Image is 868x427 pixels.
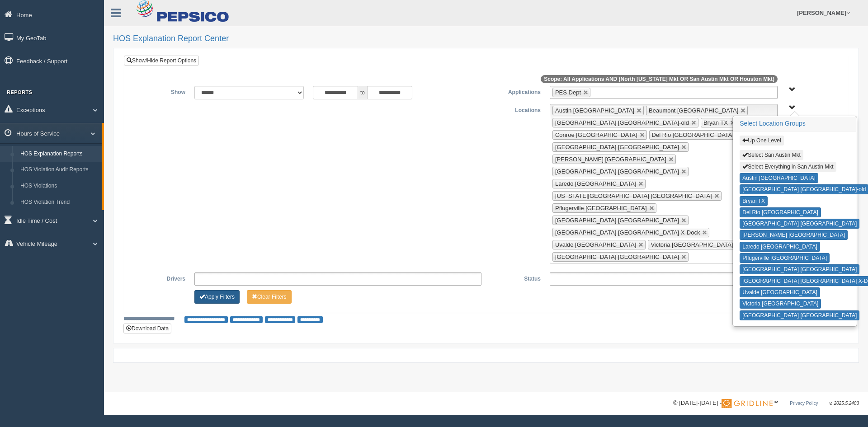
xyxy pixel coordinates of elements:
[124,56,199,66] a: Show/Hide Report Options
[740,242,820,252] button: Laredo [GEOGRAPHIC_DATA]
[555,168,679,175] span: [GEOGRAPHIC_DATA] [GEOGRAPHIC_DATA]
[247,290,292,304] button: Change Filter Options
[649,107,738,114] span: Beaumont [GEOGRAPHIC_DATA]
[555,131,637,138] span: Conroe [GEOGRAPHIC_DATA]
[123,324,171,333] button: Download Data
[131,272,190,283] label: Drivers
[790,401,818,406] a: Privacy Policy
[486,272,545,283] label: Status
[555,241,636,248] span: Uvalde [GEOGRAPHIC_DATA]
[555,217,679,224] span: [GEOGRAPHIC_DATA] [GEOGRAPHIC_DATA]
[194,290,240,304] button: Change Filter Options
[555,89,581,96] span: PES Dept
[740,299,821,309] button: Victoria [GEOGRAPHIC_DATA]
[740,310,859,320] button: [GEOGRAPHIC_DATA] [GEOGRAPHIC_DATA]
[555,144,679,150] span: [GEOGRAPHIC_DATA] [GEOGRAPHIC_DATA]
[830,401,859,406] span: v. 2025.5.2403
[740,162,836,172] button: Select Everything in San Austin Mkt
[16,146,102,162] a: HOS Explanation Reports
[555,119,689,126] span: [GEOGRAPHIC_DATA] [GEOGRAPHIC_DATA]-old
[131,86,190,97] label: Show
[113,34,859,43] h2: HOS Explanation Report Center
[486,86,545,97] label: Applications
[555,107,634,114] span: Austin [GEOGRAPHIC_DATA]
[652,131,734,138] span: Del Rio [GEOGRAPHIC_DATA]
[733,117,856,131] h3: Select Location Groups
[740,219,859,229] button: [GEOGRAPHIC_DATA] [GEOGRAPHIC_DATA]
[541,75,778,83] span: Scope: All Applications AND (North [US_STATE] Mkt OR San Austin Mkt OR Houston Mkt)
[703,119,728,126] span: Bryan TX
[555,192,712,199] span: [US_STATE][GEOGRAPHIC_DATA] [GEOGRAPHIC_DATA]
[555,156,666,163] span: [PERSON_NAME] [GEOGRAPHIC_DATA]
[16,162,102,178] a: HOS Violation Audit Reports
[555,180,636,187] span: Laredo [GEOGRAPHIC_DATA]
[555,229,700,236] span: [GEOGRAPHIC_DATA] [GEOGRAPHIC_DATA] X-Dock
[651,241,733,248] span: Victoria [GEOGRAPHIC_DATA]
[740,150,803,160] button: Select San Austin Mkt
[740,230,848,240] button: [PERSON_NAME] [GEOGRAPHIC_DATA]
[555,253,679,260] span: [GEOGRAPHIC_DATA] [GEOGRAPHIC_DATA]
[358,86,367,99] span: to
[555,205,647,211] span: Pflugerville [GEOGRAPHIC_DATA]
[740,196,768,206] button: Bryan TX
[740,264,859,274] button: [GEOGRAPHIC_DATA] [GEOGRAPHIC_DATA]
[740,207,821,217] button: Del Rio [GEOGRAPHIC_DATA]
[16,194,102,211] a: HOS Violation Trend
[740,287,820,297] button: Uvalde [GEOGRAPHIC_DATA]
[722,399,773,408] img: Gridline
[740,136,783,145] button: Up One Level
[16,178,102,194] a: HOS Violations
[740,253,830,263] button: Pflugerville [GEOGRAPHIC_DATA]
[486,104,545,115] label: Locations
[673,399,859,408] div: © [DATE]-[DATE] - ™
[740,173,818,183] button: Austin [GEOGRAPHIC_DATA]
